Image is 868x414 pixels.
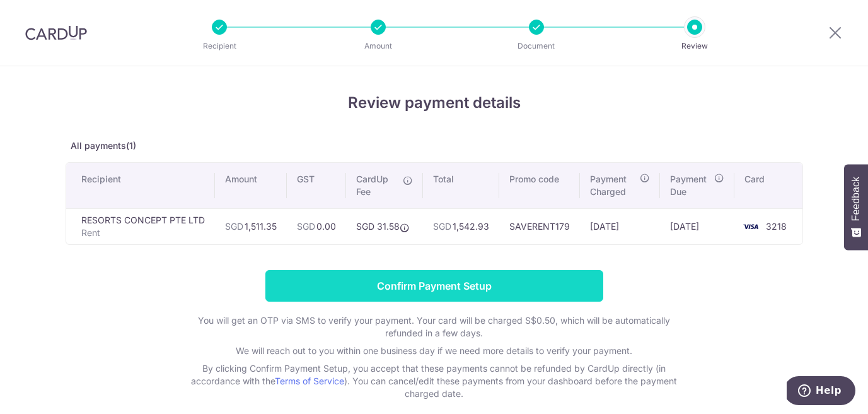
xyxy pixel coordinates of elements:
p: We will reach out to you within one business day if we need more details to verify your payment. [182,345,686,357]
th: Recipient [66,163,215,208]
img: <span class="translation_missing" title="translation missing: en.account_steps.new_confirm_form.b... [738,219,763,234]
button: Feedback - Show survey [844,164,868,250]
td: SAVERENT179 [499,208,580,244]
img: CardUp [25,25,87,40]
span: SGD [433,221,451,232]
td: 0.00 [287,208,346,244]
th: Amount [215,163,287,208]
th: Total [423,163,499,208]
th: Promo code [499,163,580,208]
p: You will get an OTP via SMS to verify your payment. Your card will be charged S$0.50, which will ... [182,314,686,340]
a: Terms of Service [275,376,344,386]
h4: Review payment details [66,92,803,114]
th: GST [287,163,346,208]
p: All payments(1) [66,139,803,152]
td: RESORTS CONCEPT PTE LTD [66,208,215,244]
td: 1,511.35 [215,208,287,244]
p: Recipient [173,40,266,52]
input: Confirm Payment Setup [265,270,603,302]
td: [DATE] [660,208,735,244]
iframe: Opens a widget where you can find more information [787,376,855,408]
span: Payment Charged [590,173,635,198]
span: SGD [225,221,243,232]
td: 1,542.93 [423,208,499,244]
td: [DATE] [580,208,659,244]
p: Review [648,40,741,52]
td: SGD 31.58 [346,208,424,244]
span: Payment Due [670,173,711,198]
span: 3218 [766,221,787,232]
p: By clicking Confirm Payment Setup, you accept that these payments cannot be refunded by CardUp di... [182,362,686,400]
span: Feedback [850,177,862,221]
p: Rent [81,227,205,239]
p: Amount [332,40,425,52]
p: Document [490,40,583,52]
span: SGD [297,221,315,232]
th: Card [734,163,802,208]
span: CardUp Fee [356,173,397,198]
